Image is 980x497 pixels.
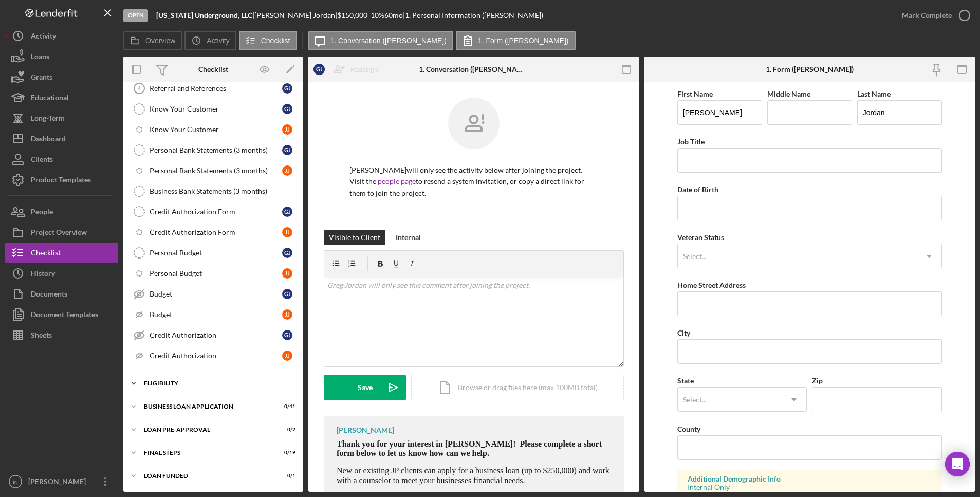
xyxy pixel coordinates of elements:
[277,473,295,479] div: 0 / 1
[945,452,970,476] div: Open Intercom Messenger
[128,243,298,263] a: Personal BudgetGJ
[5,46,118,67] a: Loans
[5,243,118,263] button: Checklist
[128,284,298,304] a: BudgetGJ
[5,108,118,128] button: Long-Term
[128,160,298,181] a: Personal Bank Statements (3 months)JJ
[31,87,69,111] div: Educational
[145,36,175,45] label: Overview
[31,26,56,49] div: Activity
[688,483,932,491] div: Internal Only
[677,137,705,146] label: Job Title
[688,475,932,483] div: Additional Demographic Info
[349,164,598,199] p: [PERSON_NAME] will only see the activity below after joining the project. Visit the to resend a s...
[31,304,98,327] div: Document Templates
[767,89,810,98] label: Middle Name
[396,230,421,245] div: Internal
[282,207,292,217] div: G J
[5,170,118,190] button: Product Templates
[337,426,394,434] div: [PERSON_NAME]
[5,304,118,325] button: Document Templates
[144,473,270,479] div: LOAN FUNDED
[150,352,282,360] div: Credit Authorization
[150,125,282,134] div: Know Your Customer
[128,119,298,140] a: Know Your CustomerJJ
[150,269,282,278] div: Personal Budget
[403,11,543,20] div: | 1. Personal Information ([PERSON_NAME])
[371,11,384,20] div: 10 %
[277,403,295,410] div: 0 / 41
[150,187,298,195] div: Business Bank Statements (3 months)
[31,201,53,225] div: People
[31,108,65,131] div: Long-Term
[5,201,118,222] button: People
[150,290,282,298] div: Budget
[282,124,292,135] div: J J
[5,222,118,243] button: Project Overview
[358,375,373,400] div: Save
[128,263,298,284] a: Personal BudgetJJ
[282,289,292,299] div: G J
[31,243,61,266] div: Checklist
[254,11,337,20] div: [PERSON_NAME] Jordan |
[150,228,282,236] div: Credit Authorization Form
[184,31,236,50] button: Activity
[857,89,891,98] label: Last Name
[31,222,87,245] div: Project Overview
[5,284,118,304] button: Documents
[5,471,118,492] button: IN[PERSON_NAME]
[350,59,378,80] div: Reassign
[677,89,713,98] label: First Name
[337,466,609,484] span: New or existing JP clients can apply for a business loan (up to $250,000) and work with a counsel...
[5,128,118,149] button: Dashboard
[31,170,91,193] div: Product Templates
[31,263,55,286] div: History
[128,78,298,99] a: 4Referral and ReferencesGJ
[150,146,282,154] div: Personal Bank Statements (3 months)
[31,46,49,69] div: Loans
[330,36,447,45] label: 1. Conversation ([PERSON_NAME])
[239,31,297,50] button: Checklist
[150,249,282,257] div: Personal Budget
[31,325,52,348] div: Sheets
[128,99,298,119] a: Know Your CustomerGJ
[123,31,182,50] button: Overview
[128,325,298,345] a: Credit AuthorizationGJ
[419,65,529,73] div: 1. Conversation ([PERSON_NAME])
[5,263,118,284] button: History
[683,396,707,404] div: Select...
[277,427,295,433] div: 0 / 2
[683,252,707,261] div: Select...
[282,268,292,279] div: J J
[144,450,270,456] div: FINAL STEPS
[5,26,118,46] button: Activity
[207,36,229,45] label: Activity
[766,65,854,73] div: 1. Form ([PERSON_NAME])
[282,248,292,258] div: G J
[677,425,700,433] label: County
[277,450,295,456] div: 0 / 19
[478,36,569,45] label: 1. Form ([PERSON_NAME])
[31,128,66,152] div: Dashboard
[337,439,602,457] span: Thank you for your interest in [PERSON_NAME]! Please complete a short form below to let us know h...
[282,309,292,320] div: J J
[391,230,426,245] button: Internal
[150,105,282,113] div: Know Your Customer
[31,67,52,90] div: Grants
[324,230,385,245] button: Visible to Client
[5,87,118,108] a: Educational
[282,104,292,114] div: G J
[128,201,298,222] a: Credit Authorization FormGJ
[150,84,282,93] div: Referral and References
[677,281,746,289] label: Home Street Address
[128,345,298,366] a: Credit AuthorizationJJ
[282,351,292,361] div: J J
[128,181,298,201] a: Business Bank Statements (3 months)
